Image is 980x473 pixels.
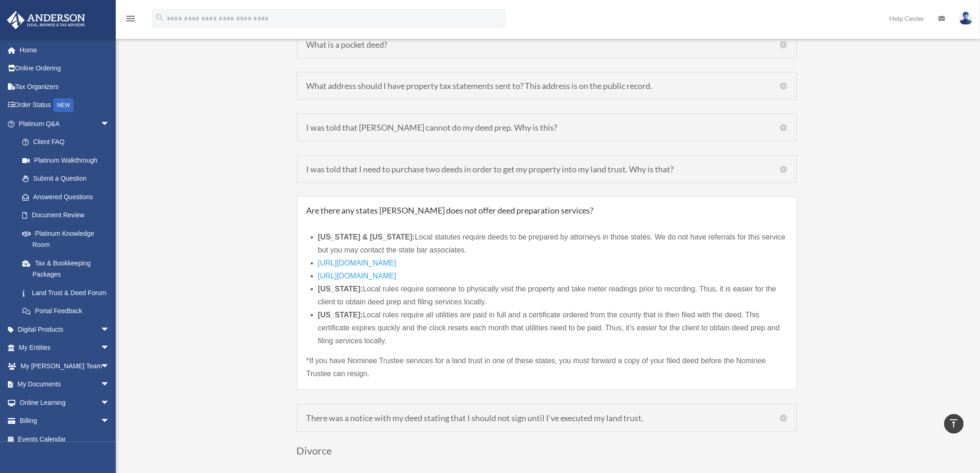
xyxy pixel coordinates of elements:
[318,259,396,271] a: [URL][DOMAIN_NAME]
[318,309,787,347] li: Local rules require all utilities are paid in full and a certificate ordered from the county that...
[6,59,124,78] a: Online Ordering
[4,11,88,29] img: Anderson Advisors Platinum Portal
[297,446,797,460] h3: Divorce
[101,412,119,431] span: arrow_drop_down
[318,233,415,241] strong: [US_STATE] & [US_STATE]:
[13,302,124,321] a: Portal Feedback
[125,16,136,24] a: menu
[155,13,165,23] i: search
[13,170,124,188] a: Submit a Question
[13,284,119,302] a: Land Trust & Deed Forum
[6,339,124,357] a: My Entitiesarrow_drop_down
[959,12,973,25] img: User Pic
[6,96,124,115] a: Order StatusNEW
[6,320,124,339] a: Digital Productsarrow_drop_down
[13,254,124,284] a: Tax & Bookkeeping Packages
[307,82,787,90] h5: What address should I have property tax statements sent to? This address is on the public record.
[307,354,787,380] p: *If you have Nominee Trustee services for a land trust in one of these states, you must forward a...
[13,151,124,170] a: Platinum Walkthrough
[6,393,124,412] a: Online Learningarrow_drop_down
[318,272,396,284] a: [URL][DOMAIN_NAME]
[53,98,74,112] div: NEW
[101,393,119,412] span: arrow_drop_down
[101,357,119,376] span: arrow_drop_down
[6,41,124,59] a: Home
[101,375,119,394] span: arrow_drop_down
[318,231,787,257] li: Local statutes require deeds to be prepared by attorneys in those states. We do not have referral...
[13,188,124,206] a: Answered Questions
[13,206,124,225] a: Document Review
[6,114,124,133] a: Platinum Q&Aarrow_drop_down
[6,375,124,394] a: My Documentsarrow_drop_down
[307,414,787,422] h5: There was a notice with my deed stating that I should not sign until I’ve executed my land trust.
[949,418,960,429] i: vertical_align_top
[944,414,964,434] a: vertical_align_top
[307,165,787,173] h5: I was told that I need to purchase two deeds in order to get my property into my land trust. Why ...
[101,114,119,133] span: arrow_drop_down
[6,412,124,430] a: Billingarrow_drop_down
[125,13,136,24] i: menu
[6,357,124,375] a: My [PERSON_NAME] Teamarrow_drop_down
[101,339,119,358] span: arrow_drop_down
[318,285,363,293] strong: [US_STATE]:
[307,40,787,49] h5: What is a pocket deed?
[6,430,124,448] a: Events Calendar
[101,320,119,339] span: arrow_drop_down
[307,206,787,214] h5: Are there any states [PERSON_NAME] does not offer deed preparation services?
[6,77,124,96] a: Tax Organizers
[13,224,124,254] a: Platinum Knowledge Room
[318,311,363,319] strong: [US_STATE]:
[307,123,787,132] h5: I was told that [PERSON_NAME] cannot do my deed prep. Why is this?
[318,283,787,309] li: Local rules require someone to physically visit the property and take meter readings prior to rec...
[13,133,124,151] a: Client FAQ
